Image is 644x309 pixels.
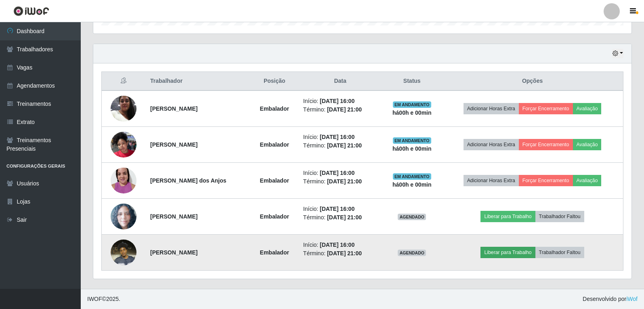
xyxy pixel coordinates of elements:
[13,6,49,16] img: CoreUI Logo
[519,139,573,150] button: Forçar Encerramento
[111,235,136,269] img: 1754349368188.jpeg
[320,170,355,176] time: [DATE] 16:00
[583,295,638,303] span: Desenvolvido por
[464,175,519,186] button: Adicionar Horas Extra
[303,133,378,141] li: Início:
[464,139,519,150] button: Adicionar Horas Extra
[392,109,432,116] strong: há 00 h e 00 min
[260,249,289,256] strong: Embalador
[382,72,442,91] th: Status
[150,213,197,220] strong: [PERSON_NAME]
[111,204,136,230] img: 1750437833456.jpeg
[398,214,426,220] span: AGENDADO
[480,247,535,258] button: Liberar para Trabalho
[251,72,298,91] th: Posição
[303,213,378,222] li: Término:
[320,98,355,104] time: [DATE] 16:00
[298,72,382,91] th: Data
[303,141,378,150] li: Término:
[320,206,355,212] time: [DATE] 16:00
[464,103,519,114] button: Adicionar Horas Extra
[327,250,362,256] time: [DATE] 21:00
[260,177,289,184] strong: Embalador
[150,141,197,148] strong: [PERSON_NAME]
[87,296,102,302] span: IWOF
[519,175,573,186] button: Forçar Encerramento
[535,211,584,222] button: Trabalhador Faltou
[260,213,289,220] strong: Embalador
[303,249,378,258] li: Término:
[260,105,289,112] strong: Embalador
[535,247,584,258] button: Trabalhador Faltou
[626,296,638,302] a: iWof
[327,142,362,149] time: [DATE] 21:00
[303,169,378,177] li: Início:
[519,103,573,114] button: Forçar Encerramento
[327,178,362,185] time: [DATE] 21:00
[303,105,378,114] li: Término:
[87,295,120,303] span: © 2025 .
[393,137,431,144] span: EM ANDAMENTO
[442,72,623,91] th: Opções
[150,105,197,112] strong: [PERSON_NAME]
[111,163,136,198] img: 1737249386728.jpeg
[392,145,432,152] strong: há 00 h e 00 min
[393,173,431,180] span: EM ANDAMENTO
[303,241,378,249] li: Início:
[320,242,355,248] time: [DATE] 16:00
[303,97,378,105] li: Início:
[303,205,378,213] li: Início:
[150,177,227,184] strong: [PERSON_NAME] dos Anjos
[150,249,197,256] strong: [PERSON_NAME]
[111,127,136,162] img: 1719358783577.jpeg
[260,141,289,148] strong: Embalador
[573,175,602,186] button: Avaliação
[320,134,355,140] time: [DATE] 16:00
[398,250,426,256] span: AGENDADO
[327,214,362,221] time: [DATE] 21:00
[393,101,431,108] span: EM ANDAMENTO
[573,139,602,150] button: Avaliação
[303,177,378,186] li: Término:
[327,106,362,113] time: [DATE] 21:00
[480,211,535,222] button: Liberar para Trabalho
[573,103,602,114] button: Avaliação
[392,181,432,188] strong: há 00 h e 00 min
[111,91,136,126] img: 1699491283737.jpeg
[145,72,251,91] th: Trabalhador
